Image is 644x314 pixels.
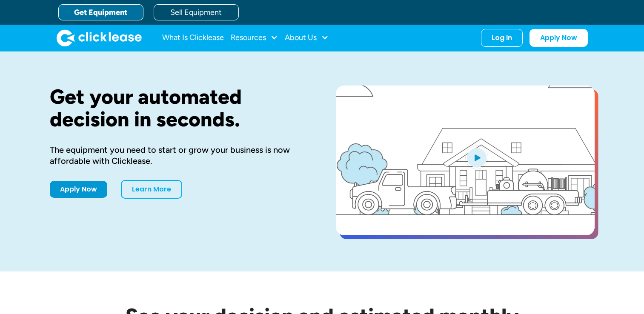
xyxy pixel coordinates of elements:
div: The equipment you need to start or grow your business is now affordable with Clicklease. [50,144,309,166]
a: Get Equipment [58,4,143,20]
div: About Us [285,29,329,46]
img: Clicklease logo [57,29,142,46]
img: Blue play button logo on a light blue circular background [465,146,488,169]
div: Log In [492,34,512,42]
a: Apply Now [50,181,107,198]
a: home [57,29,142,46]
a: Learn More [121,180,182,199]
h1: Get your automated decision in seconds. [50,86,309,131]
a: Apply Now [530,29,588,47]
div: Resources [231,29,278,46]
a: What Is Clicklease [162,29,224,46]
a: open lightbox [336,86,595,235]
a: Sell Equipment [154,4,239,20]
